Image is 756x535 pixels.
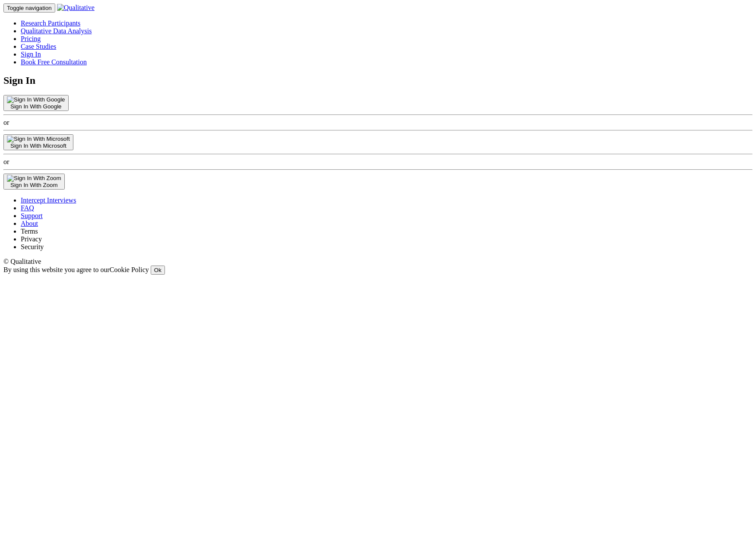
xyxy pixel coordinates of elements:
[21,220,38,227] a: About
[3,258,753,266] div: © Qualitative
[21,204,34,212] a: FAQ
[3,75,753,86] h2: Sign In
[3,134,73,150] button: Sign In With Microsoft
[7,103,65,110] div: Sign In With Google
[21,19,80,27] a: Research Participants
[7,142,70,149] div: Sign In With Microsoft
[21,58,87,66] a: Book Free Consultation
[21,27,92,35] a: Qualitative Data Analysis
[7,96,65,103] img: Sign In With Google
[7,182,61,188] div: Sign In With Zoom
[3,95,69,111] button: Sign In With Google
[21,228,38,235] a: Terms
[57,4,95,12] img: Qualitative
[3,174,65,190] button: Sign In With Zoom
[7,136,70,142] img: Sign In With Microsoft
[21,43,56,50] a: Case Studies
[3,119,9,126] span: or
[21,212,43,219] a: Support
[21,196,76,204] a: Intercept Interviews
[151,266,165,275] button: Ok
[21,35,41,42] a: Pricing
[21,51,41,58] a: Sign In
[3,158,9,165] span: or
[110,266,149,273] a: Cookie Policy
[7,175,61,182] img: Sign In With Zoom
[21,235,42,243] a: Privacy
[21,243,44,250] a: Security
[3,266,753,275] div: By using this website you agree to our
[7,5,52,11] span: Toggle navigation
[3,3,55,13] button: Toggle navigation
